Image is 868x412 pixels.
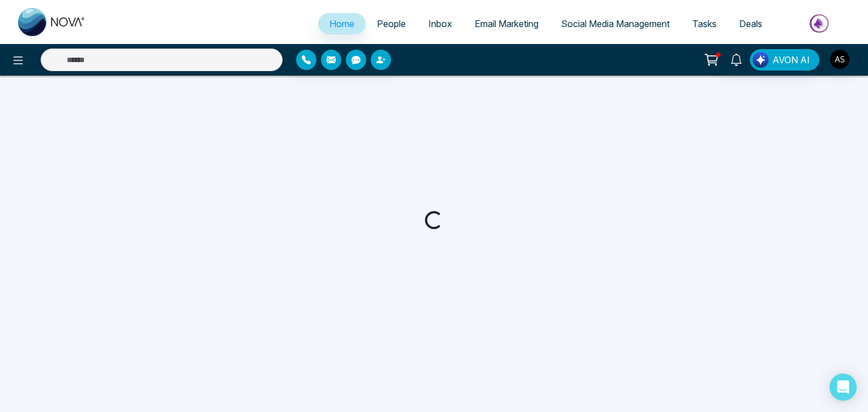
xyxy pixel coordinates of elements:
[753,52,769,68] img: Lead Flow
[561,18,670,29] span: Social Media Management
[377,18,406,29] span: People
[772,53,810,67] span: AVON AI
[329,18,354,29] span: Home
[366,13,417,34] a: People
[728,13,774,34] a: Deals
[318,13,366,34] a: Home
[750,49,819,71] button: AVON AI
[18,8,86,36] img: Nova CRM Logo
[830,374,857,401] div: Open Intercom Messenger
[830,50,849,69] img: User Avatar
[463,13,550,34] a: Email Marketing
[428,18,452,29] span: Inbox
[779,11,861,36] img: Market-place.gif
[739,18,762,29] span: Deals
[417,13,463,34] a: Inbox
[692,18,717,29] span: Tasks
[681,13,728,34] a: Tasks
[475,18,539,29] span: Email Marketing
[550,13,681,34] a: Social Media Management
